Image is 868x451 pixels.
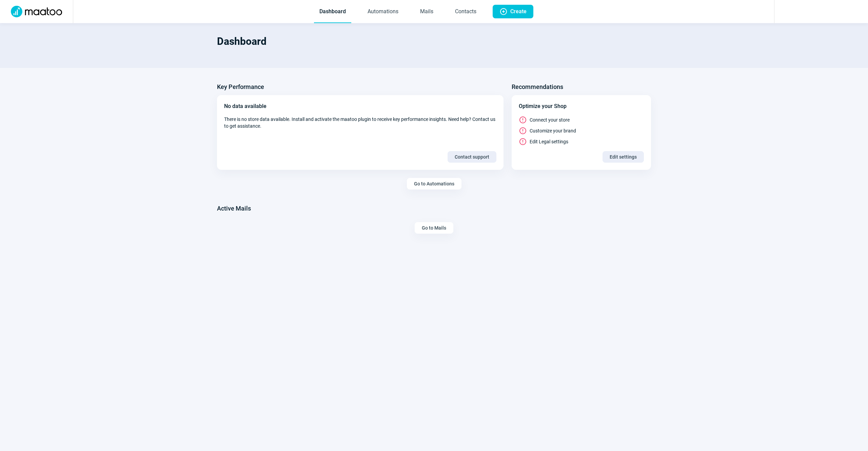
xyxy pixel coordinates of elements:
button: Create [493,5,533,18]
div: No data available [224,102,496,110]
span: There is no store data available. Install and activate the maatoo plugin to receive key performan... [224,116,496,129]
button: Contact support [448,151,496,163]
h3: Key Performance [217,82,264,92]
button: Go to Mails [415,222,453,234]
a: Contacts [450,1,482,23]
span: Connect your store [530,116,570,123]
a: Automations [362,1,404,23]
h1: Dashboard [217,30,651,53]
button: Edit settings [603,151,644,163]
span: Edit Legal settings [530,138,568,145]
span: Go to Automations [414,178,454,189]
div: Optimize your Shop [519,102,644,110]
span: Edit settings [610,151,637,162]
a: Dashboard [314,1,351,23]
a: Mails [415,1,439,23]
span: Go to Mails [422,222,446,233]
span: Create [510,5,527,18]
span: Contact support [455,151,489,162]
button: Go to Automations [407,178,461,190]
span: Customize your brand [530,127,576,134]
h3: Recommendations [512,82,563,92]
img: Logo [7,6,66,17]
h3: Active Mails [217,203,251,214]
